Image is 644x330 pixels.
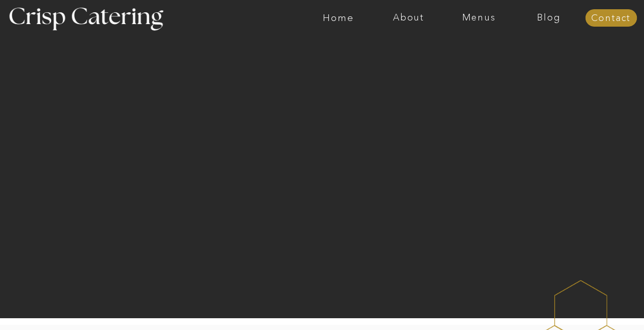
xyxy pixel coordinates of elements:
a: Contact [585,13,637,24]
iframe: podium webchat widget bubble [542,279,644,330]
a: Menus [444,13,514,23]
a: About [373,13,444,23]
a: Blog [514,13,584,23]
a: Home [303,13,373,23]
